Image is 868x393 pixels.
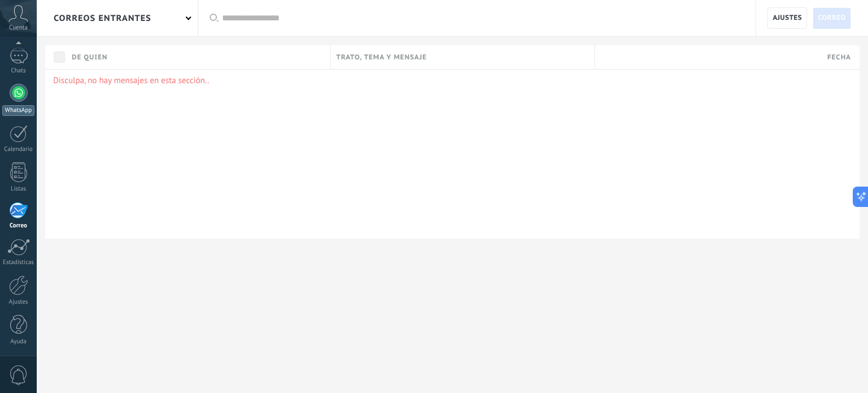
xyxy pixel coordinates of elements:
div: Listas [2,185,35,193]
div: Ajustes [2,299,35,306]
span: Trato, tema y mensaje [336,52,427,63]
span: Correo [818,8,846,28]
div: Correo [2,222,35,230]
span: Cuenta [9,24,28,32]
a: Ajustes [767,7,807,29]
span: Ajustes [772,8,802,28]
span: Fecha [827,52,851,63]
div: Chats [2,67,35,75]
div: Calendario [2,146,35,153]
div: Ayuda [2,338,35,346]
div: Estadísticas [2,259,35,266]
a: Correo [813,7,851,29]
p: Disculpa, no hay mensajes en esta sección.. [53,75,852,86]
div: WhatsApp [2,105,34,116]
span: De quien [72,52,107,63]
